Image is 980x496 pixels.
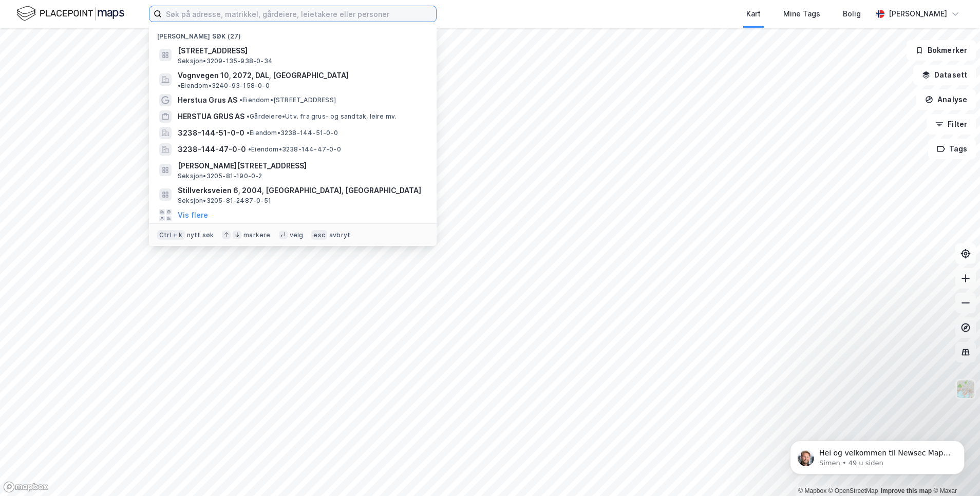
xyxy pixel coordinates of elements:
[178,110,244,123] span: HERSTUA GRUS AS
[928,139,976,159] button: Tags
[157,230,185,240] div: Ctrl + k
[178,82,270,90] span: Eiendom • 3240-93-158-0-0
[311,230,327,240] div: esc
[239,96,242,104] span: •
[178,160,424,172] span: [PERSON_NAME][STREET_ADDRESS]
[956,379,975,399] img: Z
[247,129,338,137] span: Eiendom • 3238-144-51-0-0
[889,8,947,20] div: [PERSON_NAME]
[329,231,350,239] div: avbryt
[187,231,214,239] div: nytt søk
[239,96,336,104] span: Eiendom • [STREET_ADDRESS]
[178,127,244,139] span: 3238-144-51-0-0
[149,24,437,43] div: [PERSON_NAME] søk (27)
[783,8,820,20] div: Mine Tags
[843,8,861,20] div: Bolig
[248,145,251,153] span: •
[247,112,250,120] span: •
[828,487,878,494] a: OpenStreetMap
[178,184,424,197] span: Stillverksveien 6, 2004, [GEOGRAPHIC_DATA], [GEOGRAPHIC_DATA]
[16,5,124,23] img: logo.f888ab2527a4732fd821a326f86c7f29.svg
[178,45,424,57] span: [STREET_ADDRESS]
[178,57,273,65] span: Seksjon • 3209-135-938-0-34
[746,8,761,20] div: Kart
[243,231,270,239] div: markere
[916,89,976,110] button: Analyse
[178,69,349,82] span: Vognvegen 10, 2072, DAL, [GEOGRAPHIC_DATA]
[927,114,976,135] button: Filter
[178,209,208,221] button: Vis flere
[247,112,397,121] span: Gårdeiere • Utv. fra grus- og sandtak, leire mv.
[775,419,980,491] iframe: Intercom notifications melding
[248,145,341,154] span: Eiendom • 3238-144-47-0-0
[907,40,976,61] button: Bokmerker
[178,82,181,89] span: •
[247,129,250,137] span: •
[178,143,246,156] span: 3238-144-47-0-0
[178,197,271,205] span: Seksjon • 3205-81-2487-0-51
[290,231,304,239] div: velg
[178,94,237,106] span: Herstua Grus AS
[178,172,262,180] span: Seksjon • 3205-81-190-0-2
[913,65,976,85] button: Datasett
[162,6,436,22] input: Søk på adresse, matrikkel, gårdeiere, leietakere eller personer
[798,487,826,494] a: Mapbox
[881,487,932,494] a: Improve this map
[3,481,48,493] a: Mapbox homepage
